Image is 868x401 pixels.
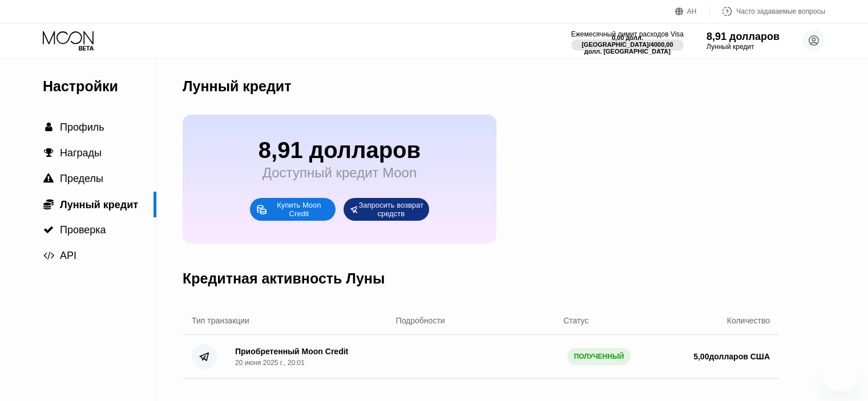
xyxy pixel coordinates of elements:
font: 5,00 [693,352,709,361]
font: ПОЛУЧЕННЫЙ [574,353,624,361]
div:  [43,250,54,261]
div:  [43,148,54,158]
font:  [43,173,54,184]
div: АН [675,6,710,17]
font: / [649,41,651,48]
font: 0,00 долл. [GEOGRAPHIC_DATA] [582,34,649,48]
font: Подробности [396,316,445,325]
iframe: Кнопка запуска окна обмена сообщениями [822,355,859,392]
font: Ежемесячный лимит расходов Visa [571,30,684,38]
font: Часто задаваемые вопросы [736,7,825,15]
div:  [43,225,54,235]
font: Лунный кредит [706,43,754,51]
font: Настройки [43,78,118,94]
div:  [43,173,54,184]
font: Приобретенный Moon Credit [235,347,348,356]
font:  [43,250,54,261]
font: 20 июня 2025 г., 20:01 [235,359,305,367]
font: Запросить возврат средств [358,201,425,218]
div:  [43,199,54,210]
font:  [45,122,53,132]
font: Награды [60,147,102,159]
font: Кредитная активность Луны [183,270,385,286]
div:  [43,122,54,132]
font:  [43,199,54,209]
font:  [44,148,54,158]
font: Купить Moon Credit [277,201,323,218]
font: API [60,250,76,261]
font: долларов США [709,352,770,361]
div: Купить Moon Credit [250,198,336,221]
font: 8,91 долларов [259,137,421,163]
font: Статус [563,316,588,325]
font: Пределы [60,173,103,184]
font: Лунный кредит [60,199,138,210]
font: 4000,00 долл. [GEOGRAPHIC_DATA] [584,41,675,55]
font: Проверка [60,224,106,236]
font: 8,91 долларов [706,31,780,42]
font: Лунный кредит [183,78,291,94]
font:  [43,225,54,235]
div: Ежемесячный лимит расходов Visa0,00 долл. [GEOGRAPHIC_DATA]/4000,00 долл. [GEOGRAPHIC_DATA] [571,30,684,51]
div: Часто задаваемые вопросы [710,6,825,17]
font: Количество [727,316,770,325]
font: Профиль [60,121,104,133]
font: Тип транзакции [192,316,249,325]
div: Запросить возврат средств [344,198,429,221]
font: Доступный кредит Moon [263,165,417,180]
div: 8,91 долларовЛунный кредит [706,31,780,51]
font: АН [687,7,697,15]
